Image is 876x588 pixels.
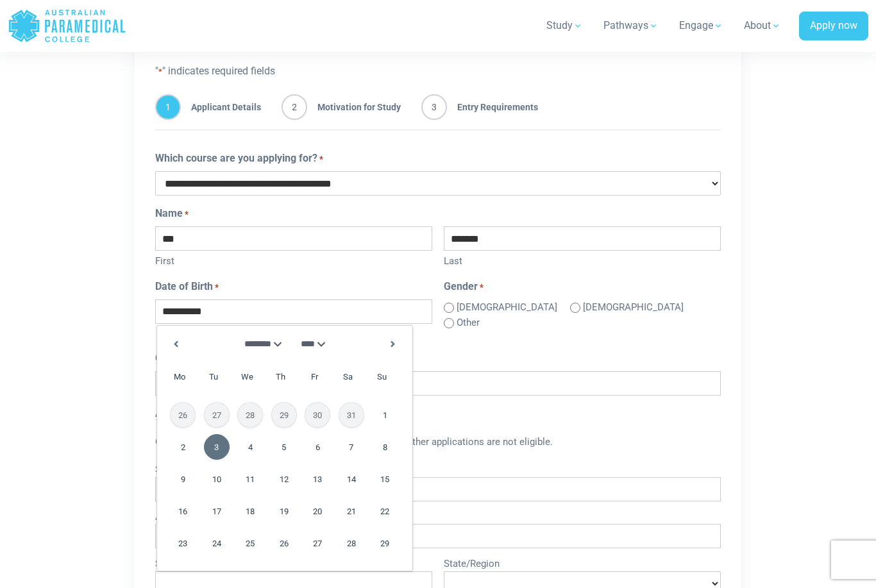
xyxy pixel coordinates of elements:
[282,94,307,120] span: 2
[372,402,398,428] a: 1
[372,434,398,460] a: 8
[167,335,186,354] a: Prev
[383,335,403,354] a: Next
[204,530,230,556] a: 24
[155,251,432,269] label: First
[271,498,297,524] a: 19
[204,466,230,492] a: 10
[421,94,447,120] span: 3
[155,63,721,79] p: " " indicates required fields
[271,466,297,492] a: 12
[155,553,432,571] label: Suburb
[155,406,721,421] legend: Address
[339,498,364,524] a: 21
[271,530,297,556] a: 26
[305,434,330,460] a: 6
[201,364,226,389] span: Tuesday
[305,402,330,428] span: 30
[444,553,721,571] label: State/Region
[372,498,398,524] a: 22
[372,466,398,492] a: 15
[305,530,330,556] a: 27
[170,434,196,460] a: 2
[596,8,666,44] a: Pathways
[799,12,868,41] a: Apply now
[301,337,329,351] select: Select year
[583,300,684,315] label: [DEMOGRAPHIC_DATA]
[170,402,196,428] span: 26
[155,206,721,221] legend: Name
[339,402,364,428] span: 31
[170,498,196,524] a: 16
[8,5,126,47] a: Australian Paramedical College
[237,402,263,428] span: 28
[241,337,285,351] select: Select month
[305,498,330,524] a: 20
[335,364,361,389] span: Saturday
[339,530,364,556] a: 28
[457,315,480,330] label: Other
[234,364,260,389] span: Wednesday
[237,530,263,556] a: 25
[204,434,230,460] a: 3
[170,466,196,492] a: 9
[167,364,192,389] span: Monday
[237,434,263,460] a: 4
[204,402,230,428] span: 27
[339,434,364,460] a: 7
[339,466,364,492] a: 14
[444,251,721,269] label: Last
[457,300,557,315] label: [DEMOGRAPHIC_DATA]
[307,94,401,120] span: Motivation for Study
[237,498,263,524] a: 18
[181,94,261,120] span: Applicant Details
[237,466,263,492] a: 11
[301,364,327,389] span: Friday
[170,530,196,556] a: 23
[155,279,219,294] label: Date of Birth
[268,364,294,389] span: Thursday
[447,94,538,120] span: Entry Requirements
[372,530,398,556] a: 29
[155,151,323,166] label: Which course are you applying for?
[305,466,330,492] a: 13
[444,279,721,294] legend: Gender
[539,8,591,44] a: Study
[369,364,394,389] span: Sunday
[155,94,181,120] span: 1
[155,351,213,366] label: Occupation
[271,434,297,460] a: 5
[155,426,721,460] div: Only Australian and New Zealand addresses are accepted. Other applications are not eligible.
[736,8,789,44] a: About
[271,402,297,428] span: 29
[204,498,230,524] a: 17
[155,459,721,477] label: Street Address
[155,507,721,525] label: Address Line 2
[671,8,731,44] a: Engage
